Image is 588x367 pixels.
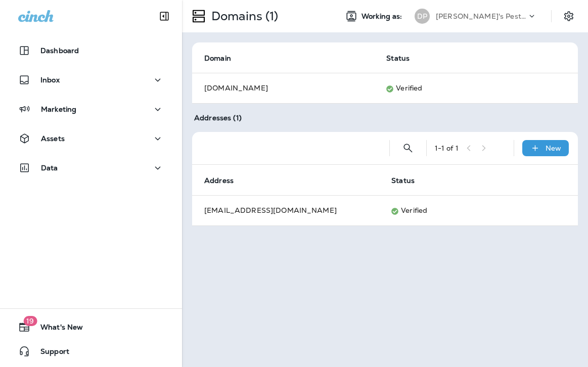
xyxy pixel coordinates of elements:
div: DP [415,9,430,24]
span: 19 [23,316,37,326]
button: Dashboard [10,40,172,61]
p: Data [41,164,58,172]
span: Domain [204,54,231,63]
span: Support [30,347,69,359]
p: New [546,144,561,152]
p: Domains (1) [207,9,279,24]
button: Data [10,158,172,178]
span: Status [391,176,415,185]
span: What's New [30,323,83,335]
button: 19What's New [10,317,172,337]
button: Inbox [10,70,172,90]
span: Address [204,176,247,185]
span: Address [204,176,234,185]
button: Marketing [10,99,172,119]
button: Settings [560,7,578,25]
p: Marketing [41,105,76,113]
p: Inbox [40,76,60,84]
span: Status [386,54,410,63]
button: Search Addresses [398,138,418,158]
button: Support [10,341,172,361]
button: Collapse Sidebar [150,6,178,26]
td: [EMAIL_ADDRESS][DOMAIN_NAME] [192,195,379,225]
button: Assets [10,128,172,149]
td: Verified [374,73,554,103]
span: Working as: [361,12,404,21]
p: Assets [41,134,65,143]
td: Verified [379,195,554,225]
p: Dashboard [40,47,79,55]
span: Status [386,54,423,63]
td: [DOMAIN_NAME] [192,73,374,103]
span: Addresses (1) [194,113,242,122]
span: Status [391,176,428,185]
div: 1 - 1 of 1 [435,144,459,152]
span: Domain [204,54,244,63]
p: [PERSON_NAME]'s Pest Control [436,12,527,20]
